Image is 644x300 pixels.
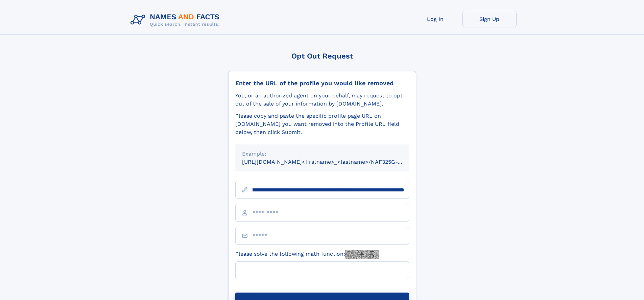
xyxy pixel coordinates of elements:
[462,11,517,27] a: Sign Up
[242,159,422,165] small: [URL][DOMAIN_NAME]<firstname>_<lastname>/NAF325G-xxxxxxxx
[235,92,409,108] div: You, or an authorized agent on your behalf, may request to opt-out of the sale of your informatio...
[242,150,402,158] div: Example:
[235,112,409,136] div: Please copy and paste the specific profile page URL on [DOMAIN_NAME] you want removed into the Pr...
[235,79,409,87] div: Enter the URL of the profile you would like removed
[228,52,416,60] div: Opt Out Request
[408,11,462,27] a: Log In
[235,250,379,259] label: Please solve the following math function:
[128,11,225,29] img: Logo Names and Facts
